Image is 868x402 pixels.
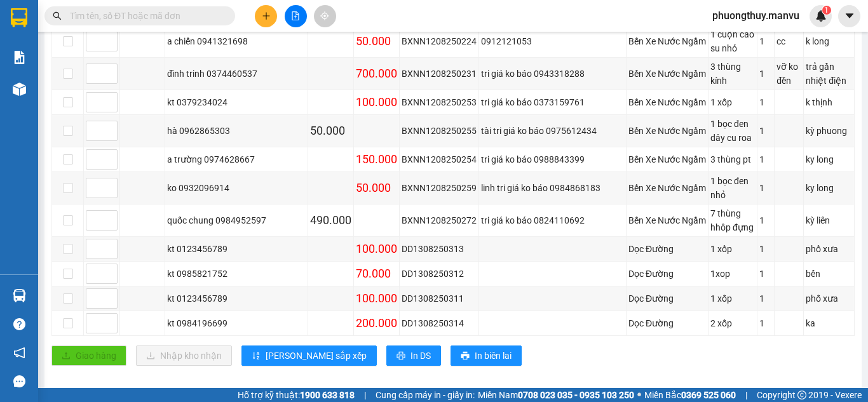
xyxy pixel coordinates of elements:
div: 1 [759,316,772,330]
div: vỡ ko đền [776,60,801,88]
div: 1 [759,124,772,138]
div: 2 xốp [710,316,755,330]
span: ⚪️ [637,392,641,398]
button: file-add [285,5,307,27]
div: BXNN1208250255 [402,124,477,138]
div: kt 0985821752 [167,267,306,281]
button: downloadNhập kho nhận [136,345,232,366]
div: a trường 0974628667 [167,152,306,166]
span: search [53,11,62,20]
div: 50.000 [356,32,397,50]
div: 1 xốp [710,95,755,109]
div: 1 [759,291,772,305]
span: aim [320,11,329,20]
td: Bến Xe Nước Ngầm [627,58,709,90]
div: 150.000 [356,151,397,168]
div: 1 [759,95,772,109]
td: DD1308250314 [400,311,479,336]
td: Bến Xe Nước Ngầm [627,90,709,115]
div: trả gần nhiệt điện [806,60,852,88]
img: warehouse-icon [13,289,26,302]
td: Bến Xe Nước Ngầm [627,25,709,58]
div: 1 xốp [710,242,755,256]
td: Dọc Đường [627,262,709,286]
input: Tìm tên, số ĐT hoặc mã đơn [70,9,220,23]
div: DD1308250314 [402,316,477,330]
span: In biên lai [475,349,512,363]
div: 1xop [710,267,755,281]
span: 1 [824,6,829,15]
div: quốc chung 0984952597 [167,213,306,227]
div: 1 [759,34,772,48]
span: phuongthuy.manvu [702,8,810,23]
div: bến [806,267,852,281]
div: ko 0932096914 [167,181,306,195]
td: BXNN1208250255 [400,115,479,147]
div: Bến Xe Nước Ngầm [628,34,706,48]
strong: 0708 023 035 - 0935 103 250 [518,390,634,400]
span: file-add [291,11,300,20]
div: 1 [759,213,772,227]
button: uploadGiao hàng [51,345,126,366]
td: Bến Xe Nước Ngầm [627,172,709,204]
span: caret-down [844,10,855,22]
div: 100.000 [356,290,397,307]
div: 0912121053 [481,34,624,48]
div: kt 0984196699 [167,316,306,330]
div: 3 thùng pt [710,152,755,166]
div: kt 0379234024 [167,95,306,109]
div: Dọc Đường [628,316,706,330]
td: Bến Xe Nước Ngầm [627,115,709,147]
div: hà 0962865303 [167,124,306,138]
div: tri giá ko báo 0824110692 [481,213,624,227]
td: DD1308250311 [400,286,479,311]
div: Bến Xe Nước Ngầm [628,95,706,109]
td: Dọc Đường [627,311,709,336]
img: icon-new-feature [815,10,827,22]
div: BXNN1208250259 [402,181,477,195]
div: 100.000 [356,240,397,258]
span: | [745,388,747,402]
div: 200.000 [356,314,397,332]
div: 50.000 [310,122,351,140]
td: DD1308250312 [400,262,479,286]
td: Bến Xe Nước Ngầm [627,147,709,172]
div: 490.000 [310,211,351,229]
div: Bến Xe Nước Ngầm [628,124,706,138]
div: k thịnh [806,95,852,109]
div: 70.000 [356,265,397,283]
td: Dọc Đường [627,237,709,262]
button: plus [255,5,277,27]
div: kt 0123456789 [167,291,306,305]
div: DD1308250311 [402,291,477,305]
td: BXNN1208250259 [400,172,479,204]
div: Bến Xe Nước Ngầm [628,181,706,195]
div: 1 [759,267,772,281]
div: 1 [759,67,772,81]
div: tri giá ko báo 0373159761 [481,95,624,109]
img: warehouse-icon [13,83,26,96]
div: 3 thùng kính [710,60,755,88]
div: ky long [806,152,852,166]
div: ky long [806,181,852,195]
div: kỳ liên [806,213,852,227]
div: Dọc Đường [628,242,706,256]
div: k long [806,34,852,48]
span: message [13,375,25,387]
div: phố xưa [806,242,852,256]
div: Bến Xe Nước Ngầm [628,152,706,166]
div: 100.000 [356,93,397,111]
span: printer [461,351,470,361]
div: DD1308250312 [402,267,477,281]
span: | [364,388,366,402]
div: Bến Xe Nước Ngầm [628,213,706,227]
div: 7 thùng hhôp đựng [710,206,755,234]
td: BXNN1208250253 [400,90,479,115]
div: 1 bọc đen nhỏ [710,174,755,202]
div: a chiến 0941321698 [167,34,306,48]
span: Hỗ trợ kỹ thuật: [238,388,355,402]
span: printer [397,351,405,361]
span: Miền Bắc [644,388,736,402]
div: Bến Xe Nước Ngầm [628,67,706,81]
td: BXNN1208250254 [400,147,479,172]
